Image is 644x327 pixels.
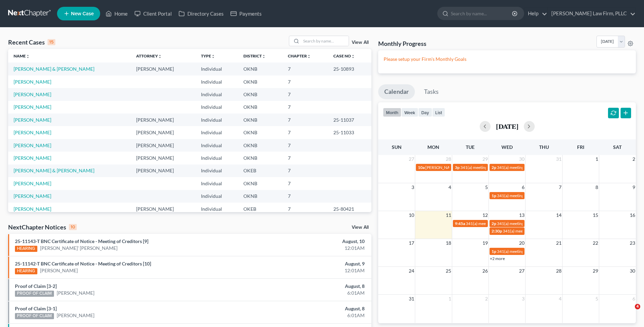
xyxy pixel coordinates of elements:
td: [PERSON_NAME] [131,165,196,177]
iframe: Intercom live chat [621,304,637,320]
td: 7 [282,75,328,88]
span: Sun [392,144,402,150]
td: OKNB [238,190,282,203]
span: 15 [592,211,599,219]
td: 7 [282,177,328,190]
td: Individual [196,165,238,177]
span: 4 [558,295,562,303]
td: [PERSON_NAME] [131,152,196,164]
button: list [432,108,445,117]
span: 25 [445,267,452,275]
div: 12:01AM [253,267,365,274]
span: 27 [408,155,415,163]
span: 5 [484,183,489,191]
a: [PERSON_NAME] [14,104,51,110]
span: 2:30p [492,228,502,234]
span: 28 [445,155,452,163]
a: [PERSON_NAME] [57,312,94,319]
i: unfold_more [158,54,162,58]
span: 5 [595,295,599,303]
td: 7 [282,88,328,101]
span: 2 [484,295,489,303]
td: 7 [282,63,328,75]
td: 25-10893 [328,63,371,75]
span: [PERSON_NAME] - [PERSON_NAME] - Tulsa Co - Dispo Scheduling Conf [425,165,553,170]
span: 19 [482,239,489,247]
a: View All [352,225,369,230]
a: Case Nounfold_more [333,53,355,58]
span: 4 [635,304,640,309]
div: PROOF OF CLAIM [15,291,54,297]
span: 1 [448,295,452,303]
a: [PERSON_NAME] & [PERSON_NAME] [14,168,94,173]
div: 12:01AM [253,245,365,252]
div: 6:01AM [253,290,365,296]
a: Districtunfold_more [243,53,266,58]
td: 7 [282,126,328,139]
span: 24 [408,267,415,275]
span: 341(a) meeting for [PERSON_NAME] & [PERSON_NAME] [497,193,599,198]
td: OKEB [238,165,282,177]
span: 29 [482,155,489,163]
td: 25-11033 [328,126,371,139]
div: Recent Cases [8,38,55,46]
a: [PERSON_NAME] & [PERSON_NAME] [14,66,94,72]
span: 30 [518,155,525,163]
a: [PERSON_NAME] [14,91,51,97]
i: unfold_more [211,54,215,58]
a: Help [525,7,547,20]
td: 25-11037 [328,114,371,126]
td: Individual [196,101,238,114]
span: 14 [555,211,562,219]
span: 28 [555,267,562,275]
span: 1 [595,155,599,163]
span: 3p [455,165,460,170]
td: Individual [196,63,238,75]
td: OKEB [238,203,282,215]
a: 25-11143-T BNC Certificate of Notice - Meeting of Creditors [9] [15,238,148,244]
a: Nameunfold_more [14,53,30,58]
td: 7 [282,152,328,164]
span: 21 [555,239,562,247]
td: Individual [196,177,238,190]
td: Individual [196,139,238,152]
td: Individual [196,203,238,215]
span: 10a [418,165,425,170]
a: [PERSON_NAME] [14,180,51,186]
span: 2p [492,165,496,170]
a: +2 more [490,256,505,261]
span: 30 [629,267,636,275]
a: Proof of Claim [3-1] [15,306,57,311]
a: [PERSON_NAME] [14,79,51,85]
td: OKNB [238,88,282,101]
td: OKNB [238,63,282,75]
span: Tue [466,144,475,150]
span: Thu [539,144,549,150]
div: August, 8 [253,283,365,290]
td: 7 [282,190,328,203]
i: unfold_more [26,54,30,58]
td: OKNB [238,75,282,88]
td: OKNB [238,139,282,152]
span: 13 [518,211,525,219]
h3: Monthly Progress [378,39,426,48]
td: Individual [196,152,238,164]
div: August, 10 [253,238,365,245]
a: [PERSON_NAME]' [PERSON_NAME] [40,245,117,252]
span: 26 [482,267,489,275]
span: Sat [613,144,622,150]
td: [PERSON_NAME] [131,114,196,126]
td: Individual [196,190,238,203]
span: 23 [629,239,636,247]
td: 7 [282,139,328,152]
i: unfold_more [262,54,266,58]
td: 7 [282,165,328,177]
td: OKNB [238,101,282,114]
div: NextChapter Notices [8,223,77,231]
i: unfold_more [351,54,355,58]
span: 341(a) meeting for [PERSON_NAME] [497,221,563,226]
td: 7 [282,101,328,114]
span: 27 [518,267,525,275]
a: Attorneyunfold_more [136,53,162,58]
span: 18 [445,239,452,247]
